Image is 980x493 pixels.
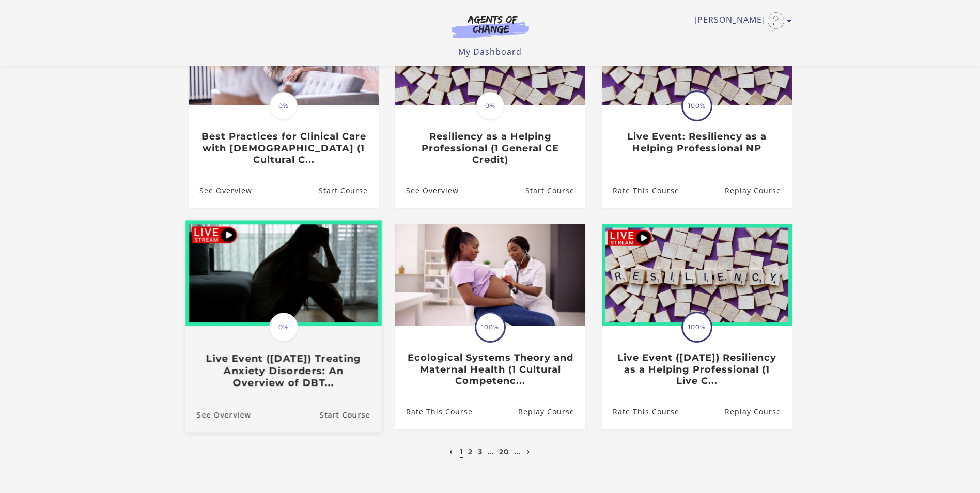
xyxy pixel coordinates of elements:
[515,447,521,456] a: …
[683,92,711,120] span: 100%
[196,353,370,389] h3: Live Event ([DATE]) Treating Anxiety Disorders: An Overview of DBT...
[460,447,463,456] a: 1
[468,447,473,456] a: 2
[724,174,791,207] a: Live Event: Resiliency as a Helping Professional NP: Resume Course
[724,395,791,429] a: Live Event (8/15/25) Resiliency as a Helping Professional (1 Live C...: Resume Course
[395,174,459,207] a: Resiliency as a Helping Professional (1 General CE Credit): See Overview
[189,174,252,207] a: Best Practices for Clinical Care with Asian Americans (1 Cultural C...: See Overview
[395,395,473,429] a: Ecological Systems Theory and Maternal Health (1 Cultural Competenc...: Rate This Course
[406,131,574,166] h3: Resiliency as a Helping Professional (1 General CE Credit)
[270,92,298,120] span: 0%
[269,313,298,342] span: 0%
[406,352,574,387] h3: Ecological Systems Theory and Maternal Health (1 Cultural Competenc...
[524,447,533,456] a: Next page
[476,92,504,120] span: 0%
[185,397,251,432] a: Live Event (8/22/25) Treating Anxiety Disorders: An Overview of DBT...: See Overview
[319,397,381,432] a: Live Event (8/22/25) Treating Anxiety Disorders: An Overview of DBT...: Resume Course
[441,14,540,38] img: Agents of Change Logo
[478,447,483,456] a: 3
[525,174,585,207] a: Resiliency as a Helping Professional (1 General CE Credit): Resume Course
[602,174,679,207] a: Live Event: Resiliency as a Helping Professional NP: Rate This Course
[683,313,711,341] span: 100%
[613,352,781,387] h3: Live Event ([DATE]) Resiliency as a Helping Professional (1 Live C...
[476,313,504,341] span: 100%
[613,131,781,154] h3: Live Event: Resiliency as a Helping Professional NP
[199,131,367,166] h3: Best Practices for Clinical Care with [DEMOGRAPHIC_DATA] (1 Cultural C...
[518,395,585,429] a: Ecological Systems Theory and Maternal Health (1 Cultural Competenc...: Resume Course
[458,46,522,57] a: My Dashboard
[694,12,787,29] a: Toggle menu
[488,447,494,456] a: …
[602,395,679,429] a: Live Event (8/15/25) Resiliency as a Helping Professional (1 Live C...: Rate This Course
[499,447,509,456] a: 20
[318,174,378,207] a: Best Practices for Clinical Care with Asian Americans (1 Cultural C...: Resume Course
